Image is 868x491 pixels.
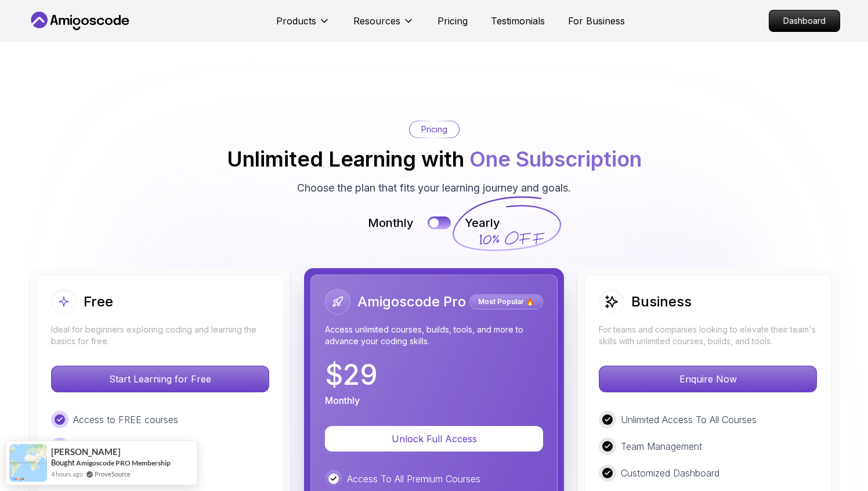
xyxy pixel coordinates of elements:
p: Access to FREE courses [73,413,178,427]
p: Resources [353,14,400,28]
a: Dashboard [769,10,840,32]
button: Start Learning for Free [51,366,269,392]
p: Kanban Board [73,439,134,453]
h2: Business [631,293,692,311]
p: Access unlimited courses, builds, tools, and more to advance your coding skills. [325,324,543,347]
span: 4 hours ago [51,469,83,479]
button: Products [276,14,330,37]
p: Unlock Full Access [339,432,529,446]
p: Dashboard [769,10,840,31]
p: Most Popular 🔥 [471,296,541,308]
h2: Unlimited Learning with [227,147,642,171]
span: One Subscription [469,146,642,172]
h2: Amigoscode Pro [357,293,466,311]
p: Access To All Premium Courses [347,472,480,486]
p: Monthly [368,215,414,231]
p: Unlimited Access To All Courses [621,413,757,427]
p: Customized Dashboard [621,466,719,480]
a: Amigoscode PRO Membership [76,458,171,467]
h2: Free [84,293,113,311]
span: Bought [51,458,75,467]
a: Unlock Full Access [325,433,543,445]
a: Testimonials [491,14,545,28]
a: For Business [568,14,625,28]
span: [PERSON_NAME] [51,447,121,457]
p: Ideal for beginners exploring coding and learning the basics for free. [51,324,269,347]
button: Unlock Full Access [325,426,543,452]
button: Resources [353,14,414,37]
p: Enquire Now [599,366,816,392]
p: Team Management [621,439,702,453]
p: For teams and companies looking to elevate their team's skills with unlimited courses, builds, an... [599,324,817,347]
a: ProveSource [95,469,131,479]
p: Choose the plan that fits your learning journey and goals. [297,180,571,196]
p: Pricing [421,124,447,135]
p: $ 29 [325,361,378,389]
p: Products [276,14,316,28]
a: Pricing [437,14,468,28]
a: Start Learning for Free [51,373,269,385]
button: Enquire Now [599,366,817,392]
a: Enquire Now [599,373,817,385]
p: Start Learning for Free [52,366,269,392]
img: provesource social proof notification image [9,444,47,482]
p: Monthly [325,393,360,407]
